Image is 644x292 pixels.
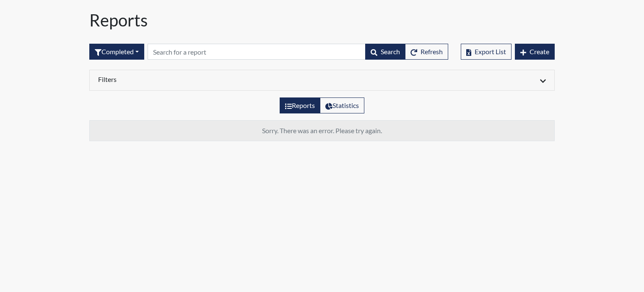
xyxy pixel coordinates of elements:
span: Export List [475,47,506,55]
button: Export List [461,44,512,60]
h6: Filters [98,75,316,83]
button: Search [365,44,405,60]
input: Search by Registration ID, Interview Number, or Investigation Name. [148,44,366,60]
span: Search [381,47,400,55]
button: Refresh [405,44,448,60]
div: Click to expand/collapse filters [92,75,552,85]
td: Sorry. There was an error. Please try again. [90,121,555,141]
label: View statistics about completed interviews [320,97,364,113]
span: Refresh [421,47,443,55]
button: Completed [89,44,144,60]
span: Create [530,47,549,55]
label: View the list of reports [280,97,320,113]
div: Filter by interview status [89,44,144,60]
button: Create [515,44,555,60]
h1: Reports [89,10,555,30]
